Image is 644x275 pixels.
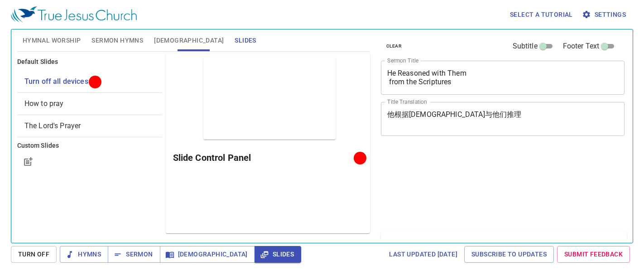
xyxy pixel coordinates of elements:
[564,249,623,260] span: Submit Feedback
[173,150,357,165] h6: Slide Control Panel
[17,57,162,67] h6: Default Slides
[24,99,64,108] span: [object Object]
[167,249,248,260] span: [DEMOGRAPHIC_DATA]
[67,249,101,260] span: Hymns
[17,141,162,151] h6: Custom Slides
[385,246,461,263] a: Last updated [DATE]
[235,35,256,46] span: Slides
[584,9,626,20] span: Settings
[24,77,88,86] span: [object Object]
[389,249,457,260] span: Last updated [DATE]
[262,249,294,260] span: Slides
[11,6,137,23] img: True Jesus Church
[23,35,81,46] span: Hymnal Worship
[17,93,162,115] div: How to pray
[557,246,630,263] a: Submit Feedback
[464,246,554,263] a: Subscribe to Updates
[160,246,255,263] button: [DEMOGRAPHIC_DATA]
[387,69,619,86] textarea: He Reasoned with Them from the Scriptures
[563,41,600,52] span: Footer Text
[60,246,108,263] button: Hymns
[115,249,153,260] span: Sermon
[513,41,538,52] span: Subtitle
[11,246,57,263] button: Turn Off
[255,246,301,263] button: Slides
[17,71,162,92] div: Turn off all devices
[506,6,577,23] button: Select a tutorial
[387,110,619,127] textarea: 他根据[DEMOGRAPHIC_DATA]与他们推理
[381,232,627,261] div: Sermon Lineup(0)clearAdd to Lineup
[510,9,573,20] span: Select a tutorial
[154,35,224,46] span: [DEMOGRAPHIC_DATA]
[91,35,143,46] span: Sermon Hymns
[18,249,49,260] span: Turn Off
[386,42,402,50] span: clear
[24,121,81,130] span: [object Object]
[17,115,162,137] div: The Lord's Prayer
[471,249,547,260] span: Subscribe to Updates
[108,246,160,263] button: Sermon
[580,6,630,23] button: Settings
[377,145,577,228] iframe: from-child
[381,41,408,52] button: clear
